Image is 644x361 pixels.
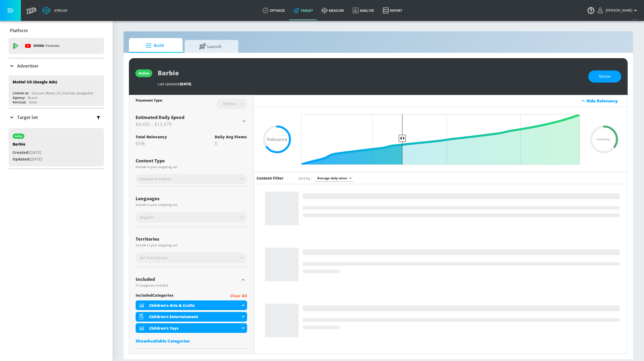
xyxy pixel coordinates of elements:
div: Territories [136,237,247,241]
div: 0 [215,140,247,147]
div: Last Updated: [158,81,583,86]
p: [DATE] [13,149,42,156]
div: activeBarbieCreated:[DATE]Updated:[DATE] [9,128,104,166]
div: Children's Entertainment [149,314,241,319]
p: DV360: [33,43,59,49]
div: Barbie [13,142,42,149]
span: Updated: [13,157,30,162]
div: 3 Categories Included [136,284,239,287]
button: Revise [588,70,621,83]
h3: $9,435 - $13,479 [136,120,241,128]
div: Mattel US (Google Ads)Linked as:Starcom_Mattel_US_YouTube_GoogleAdsAgency:BrandVertical:Other [9,75,104,106]
div: Videos [220,101,239,106]
div: active [139,71,149,76]
span: Created: [13,150,29,155]
div: Vertical: [13,100,26,105]
p: Advertiser [17,63,39,69]
div: Hide Relevancy [254,95,627,107]
div: Starcom_Mattel_US_YouTube_GoogleAds [32,91,93,95]
div: Linked as: [13,91,29,95]
a: Atrium [42,6,67,14]
span: English [140,215,154,220]
a: Report [378,1,407,20]
span: Revise [599,73,611,80]
div: English [136,212,247,223]
div: Total Relevancy [136,134,167,139]
span: All Territories [140,255,167,260]
div: Children's Arts & Crafts [149,303,241,308]
div: Other [29,100,38,105]
span: Calculating... [597,138,612,141]
span: Launch [190,40,231,53]
span: v 4.24.0 [631,18,639,21]
div: Advertiser [9,58,104,73]
a: optimize [258,1,289,20]
p: Target Set [17,114,38,120]
div: Children's Entertainment [136,312,247,322]
div: Children's Arts & Crafts [136,300,247,310]
div: Target Set [9,109,104,126]
div: Daily Avg Views: [215,134,247,139]
span: included Categories [136,293,173,299]
span: Estimated Daily Spend [136,114,184,120]
div: Children's Toys [136,323,247,333]
span: login as: shannon.belforti@zefr.com [604,9,632,12]
a: Target [289,1,317,20]
div: Mattel US (Google Ads) [13,79,57,84]
div: active [15,135,22,137]
div: All Territories [136,252,247,263]
h6: Content Filter [256,176,284,181]
span: Relevance [267,137,287,142]
div: Estimated Daily Spend$9,435 - $13,479 [136,114,247,128]
div: Children's Toys [149,326,241,331]
div: Hide Relevancy [586,98,624,103]
p: Clear All [230,293,247,299]
div: Include in your targeting set [136,244,247,247]
span: [DATE] [180,81,191,86]
div: Average daily views [315,174,353,182]
p: Platform [10,28,28,34]
div: Languages [136,196,247,201]
div: Placement Type: [136,98,162,104]
div: 65% [136,140,167,147]
input: Final Threshold [299,114,583,165]
span: Build [134,39,175,52]
p: Youtube [45,43,59,49]
div: ShowAvailable Categories [136,338,247,344]
div: Content Type [136,159,247,163]
a: Analyze [348,1,378,20]
div: Platform [9,23,104,38]
button: [PERSON_NAME] [598,7,639,14]
div: DV360: Youtube [9,38,104,54]
div: Brand [28,95,37,100]
div: Atrium [52,8,67,13]
span: Sort by [298,176,312,181]
span: Standard Videos [139,176,171,182]
button: Open Resource Center [583,3,598,18]
p: [DATE] [13,156,42,163]
div: Include in your targeting set [136,203,247,206]
a: measure [317,1,348,20]
div: Included [136,277,239,281]
div: Agency: [13,95,25,100]
div: Include in your targeting set [136,165,247,169]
